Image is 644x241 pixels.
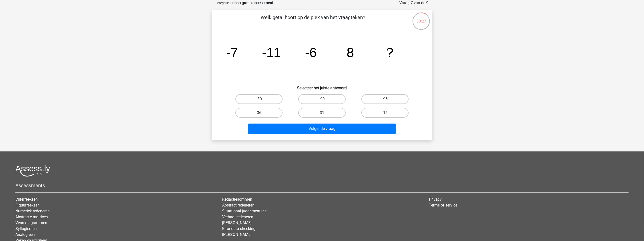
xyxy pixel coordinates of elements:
h6: Selecteer het juiste antwoord [219,82,425,90]
div: 00:27 [412,12,430,24]
a: Verbaal redeneren [222,215,253,219]
a: Abstracte matrices [15,215,48,219]
a: Situational judgement test [222,209,268,213]
a: Syllogismen [15,226,37,231]
a: Cijferreeksen [15,197,38,202]
a: Numeriek redeneren [15,209,50,213]
label: 31 [298,108,345,118]
a: Terms of service [429,203,458,207]
label: -95 [361,94,409,104]
img: Assessly logo [15,165,50,177]
small: Categorie: [216,1,230,5]
a: Redactiesommen [222,197,252,202]
a: Venn diagrammen [15,220,47,225]
a: Figuurreeksen [15,203,40,207]
tspan: -11 [262,45,281,60]
a: Abstract redeneren [222,203,254,207]
a: Error data checking [222,226,255,231]
tspan: ? [386,45,393,60]
strong: eelloo gratis assessment [230,0,273,5]
a: [PERSON_NAME] [222,220,252,225]
tspan: -7 [226,45,238,60]
label: 36 [235,108,283,118]
a: [PERSON_NAME] [222,232,252,237]
tspan: 8 [347,45,354,60]
a: Privacy [429,197,442,202]
tspan: -6 [305,45,317,60]
button: Volgende vraag [248,124,396,134]
label: -16 [361,108,409,118]
label: -90 [298,94,345,104]
p: Welk getal hoort op de plek van het vraagteken? [219,14,406,28]
h5: Assessments [15,183,629,188]
a: Analogieen [15,232,35,237]
label: -80 [235,94,283,104]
